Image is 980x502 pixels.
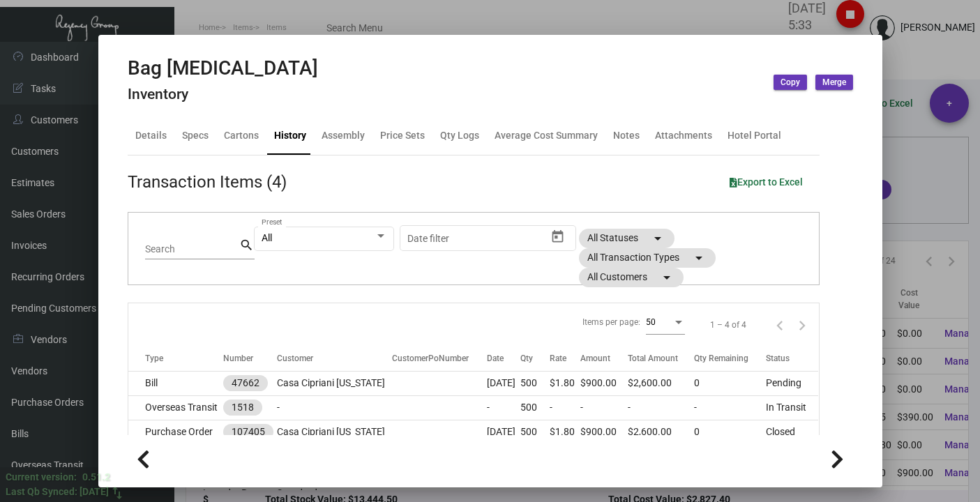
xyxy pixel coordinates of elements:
[520,352,549,365] div: Qty
[223,400,262,416] mat-chip: 1518
[223,375,268,391] mat-chip: 47662
[520,395,549,420] td: 500
[440,128,479,143] div: Qty Logs
[628,371,695,395] td: $2,600.00
[781,77,800,89] span: Copy
[766,371,819,395] td: Pending
[550,395,581,420] td: -
[128,86,318,103] h4: Inventory
[691,250,707,266] mat-icon: arrow_drop_down
[579,248,716,268] mat-chip: All Transaction Types
[822,77,846,89] span: Merge
[128,169,287,195] div: Transaction Items (4)
[718,169,814,195] button: Export to Excel
[520,371,549,395] td: 500
[791,314,813,336] button: Next page
[613,128,640,143] div: Notes
[694,420,765,444] td: 0
[6,470,77,485] div: Current version:
[649,230,666,247] mat-icon: arrow_drop_down
[628,395,695,420] td: -
[628,352,695,365] div: Total Amount
[694,352,748,365] div: Qty Remaining
[128,371,223,395] td: Bill
[580,420,627,444] td: $900.00
[223,352,277,365] div: Number
[710,319,746,331] div: 1 – 4 of 4
[145,352,223,365] div: Type
[766,352,819,365] div: Status
[646,317,656,327] span: 50
[579,229,674,248] mat-chip: All Statuses
[580,352,627,365] div: Amount
[274,128,306,143] div: History
[582,316,640,328] div: Items per page:
[520,352,533,365] div: Qty
[694,395,765,420] td: -
[550,352,581,365] div: Rate
[277,352,313,365] div: Customer
[579,268,684,287] mat-chip: All Customers
[224,128,259,143] div: Cartons
[277,352,392,365] div: Customer
[550,371,581,395] td: $1.80
[128,395,223,420] td: Overseas Transit
[728,128,781,143] div: Hotel Portal
[646,317,685,328] mat-select: Items per page:
[550,352,566,365] div: Rate
[774,75,807,90] button: Copy
[6,485,109,499] div: Last Qb Synced: [DATE]
[262,232,272,243] span: All
[128,420,223,444] td: Purchase Order
[223,352,253,365] div: Number
[766,395,819,420] td: In Transit
[655,128,712,143] div: Attachments
[658,269,675,286] mat-icon: arrow_drop_down
[392,352,487,365] div: CustomerPoNumber
[487,395,520,420] td: -
[520,420,549,444] td: 500
[694,352,765,365] div: Qty Remaining
[547,225,569,248] button: Open calendar
[487,371,520,395] td: [DATE]
[407,233,451,244] input: Start date
[145,352,163,365] div: Type
[730,176,803,188] span: Export to Excel
[322,128,365,143] div: Assembly
[694,371,765,395] td: 0
[766,420,819,444] td: Closed
[380,128,425,143] div: Price Sets
[462,233,529,244] input: End date
[580,395,627,420] td: -
[628,352,678,365] div: Total Amount
[82,470,110,485] div: 0.51.2
[239,237,254,254] mat-icon: search
[277,371,392,395] td: Casa Cipriani [US_STATE]
[135,128,167,143] div: Details
[277,420,392,444] td: Casa Cipriani [US_STATE]
[223,424,273,440] mat-chip: 107405
[628,420,695,444] td: $2,600.00
[487,352,504,365] div: Date
[128,56,318,80] h2: Bag [MEDICAL_DATA]
[495,128,598,143] div: Average Cost Summary
[769,314,791,336] button: Previous page
[487,420,520,444] td: [DATE]
[766,352,790,365] div: Status
[550,420,581,444] td: $1.80
[815,75,853,90] button: Merge
[392,352,469,365] div: CustomerPoNumber
[580,371,627,395] td: $900.00
[580,352,610,365] div: Amount
[277,395,392,420] td: -
[487,352,520,365] div: Date
[182,128,209,143] div: Specs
